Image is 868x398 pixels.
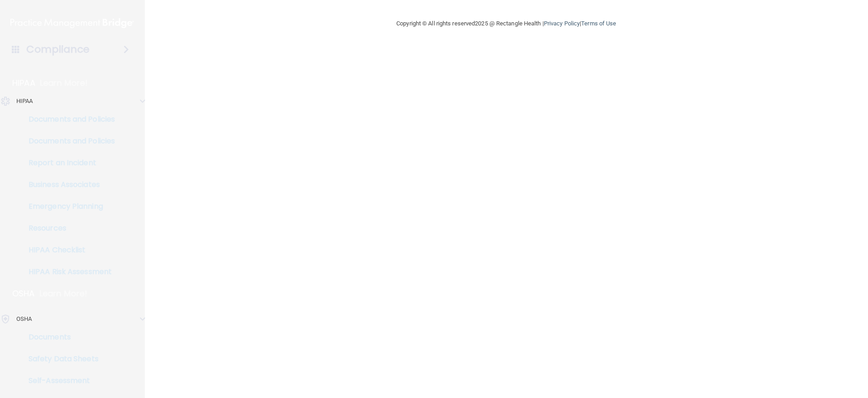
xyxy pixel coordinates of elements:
p: HIPAA Risk Assessment [6,267,130,276]
p: Learn More! [39,288,88,299]
p: Documents [6,333,130,342]
p: Learn More! [40,78,88,88]
img: PMB logo [10,14,134,32]
p: Report an Incident [6,158,130,167]
p: OSHA [12,288,35,299]
p: HIPAA [16,96,33,107]
a: Terms of Use [581,20,616,27]
p: Emergency Planning [6,202,130,211]
div: Copyright © All rights reserved 2025 @ Rectangle Health | | [340,9,672,38]
p: HIPAA Checklist [6,246,130,255]
p: Safety Data Sheets [6,354,130,364]
a: Privacy Policy [544,20,580,27]
p: HIPAA [12,78,35,88]
p: Self-Assessment [6,376,130,385]
p: Business Associates [6,180,130,189]
h4: Compliance [26,43,89,56]
p: OSHA [16,314,32,324]
p: Resources [6,224,130,233]
p: Documents and Policies [6,115,130,124]
p: Documents and Policies [6,137,130,146]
